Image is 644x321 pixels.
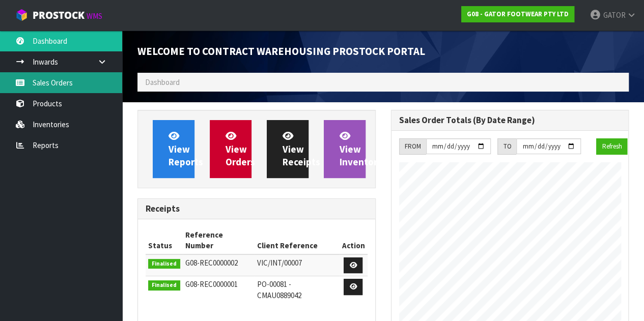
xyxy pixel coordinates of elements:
[257,258,302,268] span: VIC/INT/00007
[185,258,238,268] span: G08-REC0000002
[185,279,238,289] span: G08-REC0000001
[226,130,255,168] span: View Orders
[497,138,516,155] div: TO
[340,130,382,168] span: View Inventory
[596,138,627,155] button: Refresh
[399,115,621,125] h3: Sales Order Totals (By Date Range)
[467,10,569,18] strong: G08 - GATOR FOOTWEAR PTY LTD
[324,120,366,178] a: ViewInventory
[146,227,183,254] th: Status
[148,259,180,269] span: Finalised
[33,9,85,22] span: ProStock
[137,45,425,58] span: Welcome to Contract Warehousing ProStock Portal
[255,227,339,254] th: Client Reference
[153,120,194,178] a: ViewReports
[15,9,28,21] img: cube-alt.png
[283,130,320,168] span: View Receipts
[399,138,426,155] div: FROM
[146,204,368,214] h3: Receipts
[148,280,180,290] span: Finalised
[169,130,203,168] span: View Reports
[267,120,309,178] a: ViewReceipts
[210,120,251,178] a: ViewOrders
[145,77,180,87] span: Dashboard
[603,10,625,20] span: GATOR
[257,279,301,300] span: PO-00081 - CMAU0889042
[183,227,255,254] th: Reference Number
[339,227,367,254] th: Action
[87,11,102,21] small: WMS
